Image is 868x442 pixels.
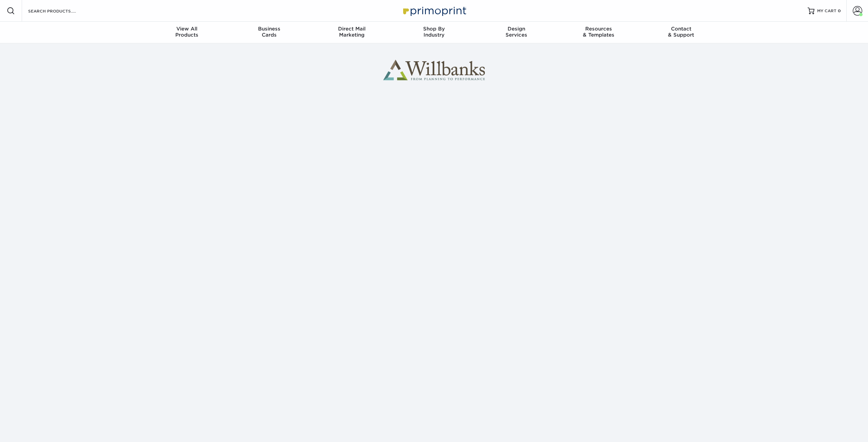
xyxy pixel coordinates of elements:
div: & Support [640,26,722,38]
span: Design [475,26,557,32]
a: Resources& Templates [557,22,640,43]
div: Services [475,26,557,38]
a: Shop ByIndustry [393,22,475,43]
div: Products [146,26,228,38]
a: Direct MailMarketing [311,22,393,43]
div: Cards [228,26,311,38]
span: Contact [640,26,722,32]
span: Resources [557,26,640,32]
div: Industry [393,26,475,38]
div: & Templates [557,26,640,38]
a: BusinessCards [228,22,311,43]
span: Direct Mail [311,26,393,32]
div: Marketing [311,26,393,38]
span: Shop By [393,26,475,32]
span: MY CART [817,8,836,14]
span: View All [146,26,228,32]
img: Primoprint [400,3,468,18]
a: View AllProducts [146,22,228,43]
input: SEARCH PRODUCTS..... [27,7,94,15]
a: DesignServices [475,22,557,43]
span: Business [228,26,311,32]
a: Contact& Support [640,22,722,43]
img: Willbanks & Teal Systems [383,60,485,80]
span: 0 [838,8,841,13]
